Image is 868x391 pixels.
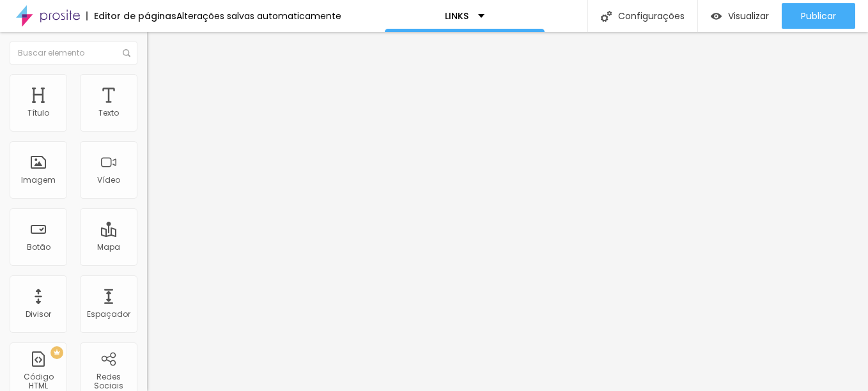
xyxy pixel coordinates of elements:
button: Publicar [782,3,855,29]
span: Publicar [801,11,836,21]
img: Icone [601,11,612,22]
div: Botão [27,243,50,252]
span: Visualizar [728,11,769,21]
img: Icone [123,49,130,57]
div: Mapa [97,243,120,252]
div: Redes Sociais [83,372,134,391]
input: Buscar elemento [10,42,137,65]
p: LINKS [445,11,469,20]
div: Vídeo [97,176,120,185]
div: Alterações salvas automaticamente [176,11,341,20]
div: Texto [98,109,119,118]
div: Título [27,109,49,118]
div: Divisor [26,310,51,319]
img: view-1.svg [711,11,722,22]
iframe: Editor [147,32,868,391]
div: Imagem [21,176,56,185]
div: Editor de páginas [86,11,176,20]
div: Código HTML [13,372,63,391]
button: Visualizar [698,3,782,29]
div: Espaçador [87,310,130,319]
